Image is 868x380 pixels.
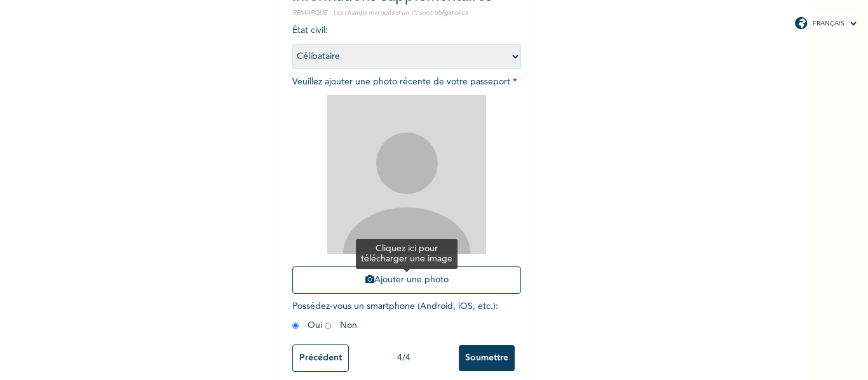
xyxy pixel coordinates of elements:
[327,95,486,254] img: Crop
[292,302,498,330] span: Possédez-vous un smartphone (Android, iOS, etc.) : Oui Non
[459,345,515,371] input: Soumettre
[292,8,521,18] p: REMARQUE : Les champs marqués d'un (*) sont obligatoires
[292,266,521,294] button: Ajouter une photo
[292,77,521,300] span: Veuillez ajouter une photo récente de votre passeport
[292,26,521,61] span: État civil :
[349,351,459,365] div: 4 / 4
[292,344,349,372] input: Précédent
